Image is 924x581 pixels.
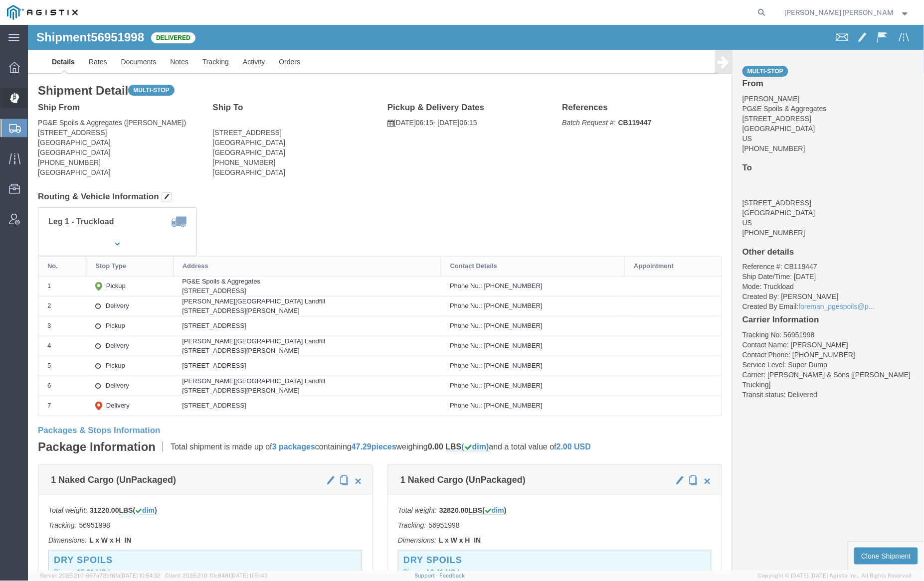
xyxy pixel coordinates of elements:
[7,5,78,20] img: logo
[784,6,910,18] button: [PERSON_NAME] [PERSON_NAME]
[40,573,161,579] span: Server: 2025.21.0-667a72bf6fa
[414,573,439,579] a: Support
[120,573,161,579] span: [DATE] 10:54:32
[165,573,268,579] span: Client: 2025.21.0-f0c8481
[439,573,465,579] a: Feedback
[230,573,268,579] span: [DATE] 11:51:43
[28,25,924,571] iframe: FS Legacy Container
[785,7,894,18] span: Kayte Bray Dogali
[758,572,912,580] span: Copyright © [DATE]-[DATE] Agistix Inc., All Rights Reserved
